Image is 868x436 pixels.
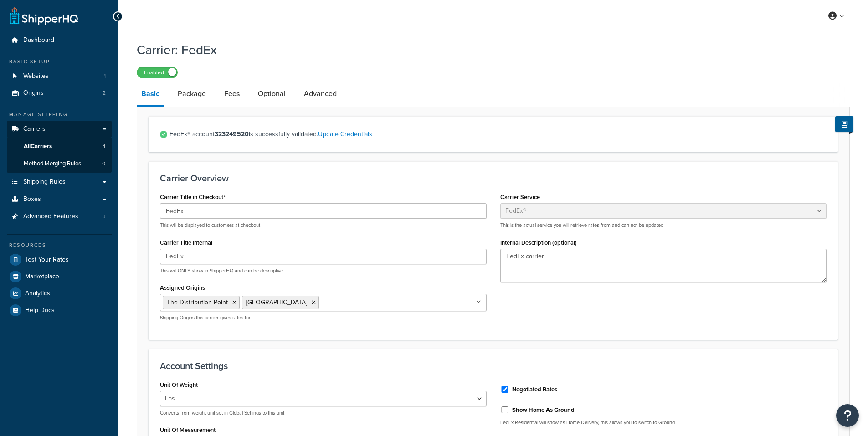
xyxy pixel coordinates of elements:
[160,173,827,183] h3: Carrier Overview
[103,143,105,150] span: 1
[160,381,198,388] label: Unit Of Weight
[160,361,827,371] h3: Account Settings
[160,314,487,321] p: Shipping Origins this carrier gives rates for
[7,85,112,102] a: Origins2
[7,85,112,102] li: Origins
[246,298,307,307] span: [GEOGRAPHIC_DATA]
[7,58,112,66] div: Basic Setup
[23,178,66,186] span: Shipping Rules
[25,307,55,314] span: Help Docs
[160,194,226,201] label: Carrier Title in Checkout
[7,68,112,85] li: Websites
[7,208,112,225] a: Advanced Features3
[24,143,52,150] span: All Carriers
[7,121,112,138] a: Carriers
[24,160,81,168] span: Method Merging Rules
[7,111,112,118] div: Manage Shipping
[7,285,112,302] a: Analytics
[7,268,112,285] a: Marketplace
[7,155,112,172] a: Method Merging Rules0
[23,213,78,221] span: Advanced Features
[104,72,106,80] span: 1
[500,249,827,282] textarea: FedEx carrier
[7,32,112,49] a: Dashboard
[160,284,205,291] label: Assigned Origins
[23,36,54,44] span: Dashboard
[7,68,112,85] a: Websites1
[7,208,112,225] li: Advanced Features
[500,194,540,200] label: Carrier Service
[253,83,290,105] a: Optional
[137,83,164,107] a: Basic
[7,251,112,268] a: Test Your Rates
[836,404,859,427] button: Open Resource Center
[167,298,228,307] span: The Distribution Point
[512,406,575,414] label: Show Home As Ground
[500,222,827,229] p: This is the actual service you will retrieve rates from and can not be updated
[7,138,112,155] a: AllCarriers1
[160,267,487,274] p: This will ONLY show in ShipperHQ and can be descriptive
[7,174,112,190] a: Shipping Rules
[23,125,46,133] span: Carriers
[500,239,577,246] label: Internal Description (optional)
[7,155,112,172] li: Method Merging Rules
[137,67,177,78] label: Enabled
[318,129,372,139] a: Update Credentials
[25,256,69,264] span: Test Your Rates
[173,83,211,105] a: Package
[500,419,827,426] p: FedEx Residential will show as Home Delivery, this allows you to switch to Ground
[103,213,106,221] span: 3
[7,121,112,173] li: Carriers
[299,83,341,105] a: Advanced
[23,89,44,97] span: Origins
[160,222,487,229] p: This will be displayed to customers at checkout
[23,195,41,203] span: Boxes
[23,72,49,80] span: Websites
[7,191,112,208] a: Boxes
[137,41,838,59] h1: Carrier: FedEx
[7,241,112,249] div: Resources
[103,89,106,97] span: 2
[25,290,50,298] span: Analytics
[160,239,212,246] label: Carrier Title Internal
[160,410,487,416] p: Converts from weight unit set in Global Settings to this unit
[160,426,216,433] label: Unit Of Measurement
[7,302,112,318] a: Help Docs
[169,128,827,141] span: FedEx® account is successfully validated.
[220,83,244,105] a: Fees
[835,116,853,132] button: Show Help Docs
[215,129,249,139] strong: 323249520
[25,273,59,281] span: Marketplace
[102,160,105,168] span: 0
[512,385,557,394] label: Negotiated Rates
